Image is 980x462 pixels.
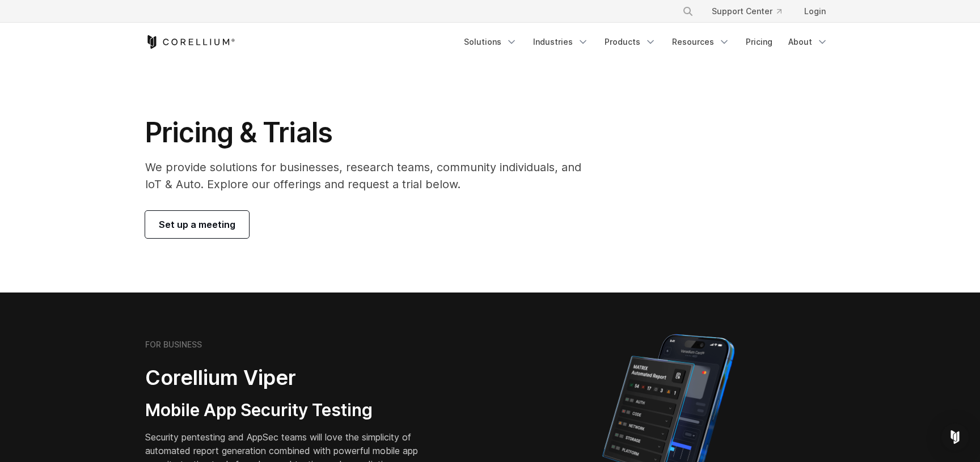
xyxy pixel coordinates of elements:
[457,32,524,52] a: Solutions
[669,1,835,22] div: Navigation Menu
[145,400,436,421] h3: Mobile App Security Testing
[941,423,969,451] div: Open Intercom Messenger
[457,32,835,52] div: Navigation Menu
[598,32,663,52] a: Products
[145,159,597,193] p: We provide solutions for businesses, research teams, community individuals, and IoT & Auto. Explo...
[739,32,779,52] a: Pricing
[159,218,235,231] span: Set up a meeting
[782,32,835,52] a: About
[526,32,595,52] a: Industries
[145,211,249,238] a: Set up a meeting
[145,365,436,391] h2: Corellium Viper
[665,32,737,52] a: Resources
[795,1,835,22] a: Login
[678,1,698,22] button: Search
[145,340,202,350] h6: FOR BUSINESS
[703,1,791,22] a: Support Center
[145,35,235,49] a: Corellium Home
[145,116,597,150] h1: Pricing & Trials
